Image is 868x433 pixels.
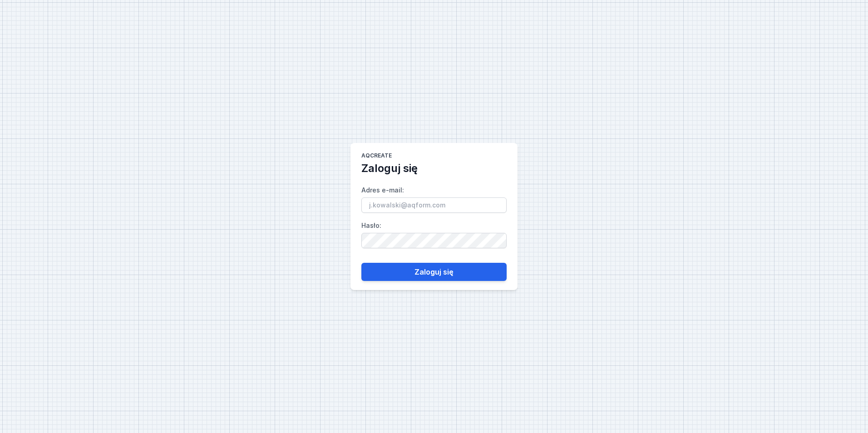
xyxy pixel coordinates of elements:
h2: Zaloguj się [361,161,418,176]
h1: AQcreate [361,152,392,161]
button: Zaloguj się [361,263,507,281]
input: Hasło: [361,233,507,248]
label: Hasło : [361,218,507,248]
input: Adres e-mail: [361,197,507,213]
label: Adres e-mail : [361,183,507,213]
